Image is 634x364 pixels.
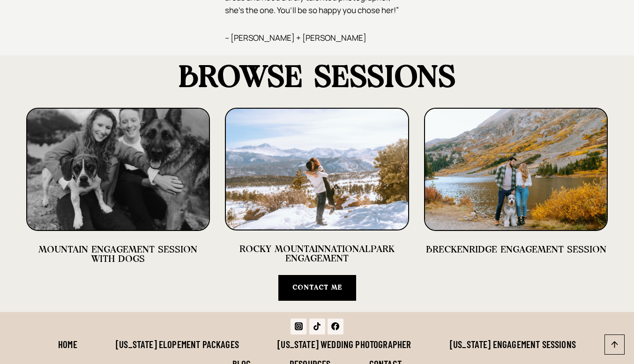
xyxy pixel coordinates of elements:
[292,284,342,291] strong: CONTACT ME
[328,319,343,334] a: Facebook
[324,245,371,254] a: NATIONAL
[431,334,595,354] a: [US_STATE] Engagement Sessions
[278,275,356,300] a: CONTACT ME
[426,245,606,254] a: BRECKENRIDGE ENGAGEMENT SESSION
[291,319,306,334] a: Instagram
[604,334,625,355] a: Scroll to top
[97,334,258,354] a: [US_STATE] Elopement Packages
[225,31,409,44] p: – [PERSON_NAME] + [PERSON_NAME]
[258,334,431,354] a: [US_STATE] Wedding Photographer
[179,63,455,93] strong: BROWSE SESSIONS
[38,245,197,264] a: MOUNTAIN ENGAGEMENT SESSION WITH DOGS
[39,334,97,354] a: Home
[225,245,409,263] h3: ROCKY MOUNTAIN PARK ENGAGEMENT
[309,319,325,334] a: TikTok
